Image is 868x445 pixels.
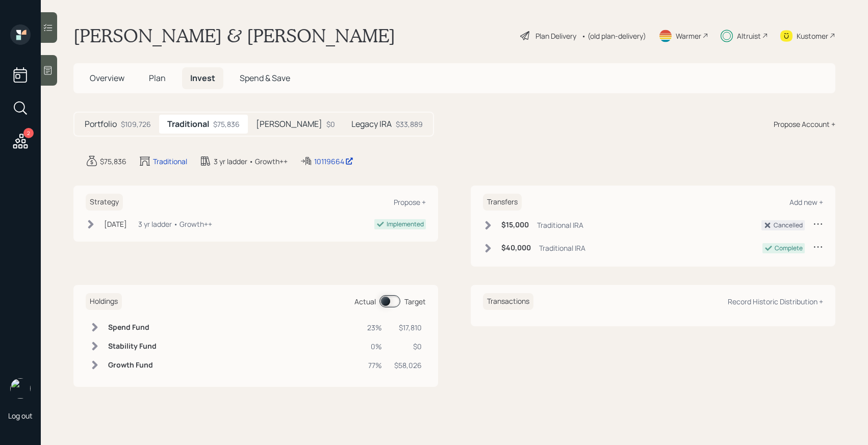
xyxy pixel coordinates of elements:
h6: Stability Fund [108,342,157,351]
div: [DATE] [104,219,127,229]
div: Propose Account + [774,119,835,129]
div: $75,836 [100,156,126,167]
div: 2 [23,128,34,138]
img: sami-boghos-headshot.png [10,378,31,399]
h6: Transfers [483,194,522,211]
div: Traditional IRA [537,220,583,230]
div: $75,836 [213,119,240,129]
div: $109,726 [121,119,151,129]
h5: Portfolio [85,119,117,129]
h5: [PERSON_NAME] [256,119,322,129]
div: 3 yr ladder • Growth++ [214,156,288,167]
h6: Spend Fund [108,323,157,332]
div: Actual [354,296,376,307]
div: 0% [367,341,382,352]
div: Complete [775,244,803,253]
div: 23% [367,322,382,333]
div: Traditional [153,156,187,167]
h6: Growth Fund [108,361,157,370]
div: Kustomer [797,31,828,41]
span: Plan [149,72,166,84]
div: Warmer [676,31,701,41]
div: Traditional IRA [539,243,585,253]
h1: [PERSON_NAME] & [PERSON_NAME] [73,24,395,47]
div: Propose + [394,197,426,207]
div: 77% [367,360,382,371]
div: $17,810 [394,322,422,333]
div: Plan Delivery [535,31,576,41]
h5: Traditional [167,119,209,129]
span: Invest [190,72,215,84]
span: Overview [90,72,124,84]
div: 3 yr ladder • Growth++ [138,219,212,229]
h6: Transactions [483,293,533,310]
div: $33,889 [396,119,423,129]
h6: Strategy [86,194,123,211]
div: Target [404,296,426,307]
div: Implemented [387,220,424,229]
div: Add new + [789,197,823,207]
div: Cancelled [774,221,803,230]
div: $0 [394,341,422,352]
span: Spend & Save [240,72,290,84]
div: $0 [326,119,335,129]
h6: $40,000 [501,244,531,252]
div: • (old plan-delivery) [581,31,646,41]
div: Log out [8,411,33,421]
h6: $15,000 [501,221,529,229]
div: Record Historic Distribution + [728,297,823,306]
div: Altruist [737,31,761,41]
h5: Legacy IRA [351,119,392,129]
div: 10119664 [314,156,353,167]
div: $58,026 [394,360,422,371]
h6: Holdings [86,293,122,310]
